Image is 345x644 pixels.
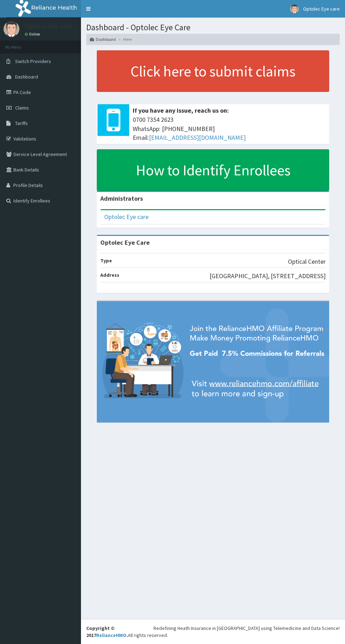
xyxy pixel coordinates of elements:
span: 0700 7354 2623 WhatsApp: [PHONE_NUMBER] Email: [133,115,326,142]
a: Optolec Eye care [104,213,149,221]
img: User Image [4,21,19,37]
b: Type [100,257,112,264]
span: Dashboard [15,74,38,80]
div: Redefining Heath Insurance in [GEOGRAPHIC_DATA] using Telemedicine and Data Science! [153,625,340,632]
li: Here [117,36,132,42]
b: Administrators [100,194,143,202]
b: Address [100,272,119,278]
a: [EMAIL_ADDRESS][DOMAIN_NAME] [149,133,246,142]
img: provider-team-banner.png [97,301,329,423]
span: Claims [15,105,29,111]
footer: All rights reserved. [81,619,345,644]
span: Switch Providers [15,58,51,64]
img: User Image [290,5,299,13]
p: [GEOGRAPHIC_DATA], [STREET_ADDRESS] [209,271,326,281]
b: If you have any issue, reach us on: [133,106,229,114]
a: How to Identify Enrollees [97,149,329,191]
h1: Dashboard - Optolec Eye Care [86,23,340,32]
strong: Copyright © 2017 . [86,625,128,638]
a: Click here to submit claims [97,50,329,92]
a: RelianceHMO [96,632,126,638]
a: Dashboard [90,36,116,42]
strong: Optolec Eye Care [100,238,150,246]
a: Online [25,32,42,37]
p: Optical Center [288,257,326,266]
span: Tariffs [15,120,28,126]
span: Optolec Eye care [303,6,340,12]
p: Optolec Eye care [25,23,72,29]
